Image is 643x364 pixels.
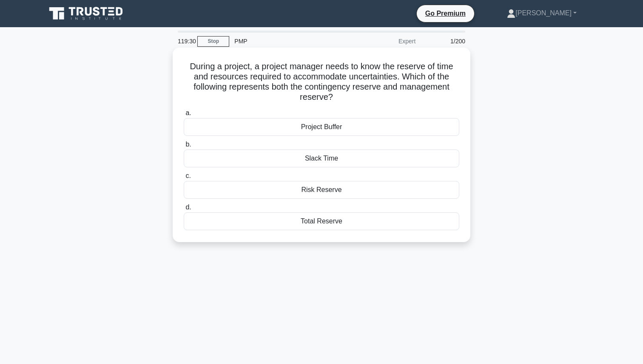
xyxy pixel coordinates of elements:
div: Project Buffer [184,118,459,136]
div: 1/200 [421,33,470,50]
div: PMP [229,33,346,50]
div: Total Reserve [184,212,459,230]
div: Risk Reserve [184,181,459,199]
span: b. [185,141,191,148]
a: Go Premium [420,8,471,19]
span: c. [185,172,191,179]
span: d. [185,203,191,211]
a: [PERSON_NAME] [487,5,597,22]
h5: During a project, a project manager needs to know the reserve of time and resources required to a... [183,61,460,103]
div: Expert [346,33,421,50]
div: Slack Time [184,150,459,167]
a: Stop [197,36,229,47]
div: 119:30 [173,33,197,50]
span: a. [185,109,191,116]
